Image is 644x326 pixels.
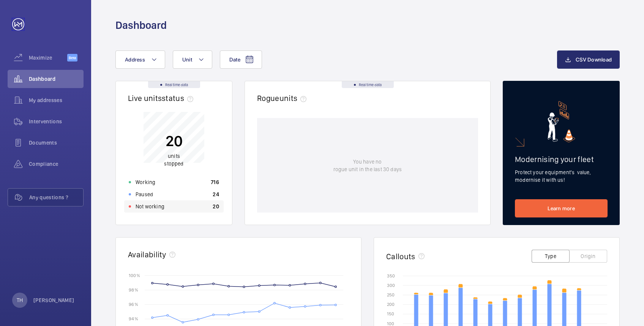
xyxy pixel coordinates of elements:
[213,203,219,210] p: 20
[386,252,415,261] h2: Callouts
[129,272,140,278] text: 100 %
[229,57,240,63] span: Date
[115,50,165,69] button: Address
[220,50,262,69] button: Date
[128,250,166,259] h2: Availability
[569,250,607,263] button: Origin
[29,75,84,83] span: Dashboard
[164,161,183,167] span: stopped
[17,296,23,304] p: TH
[162,93,196,103] span: status
[342,81,394,88] div: Real time data
[29,96,84,104] span: My addresses
[164,152,183,167] p: units
[129,316,138,321] text: 94 %
[387,311,394,317] text: 150
[29,160,84,168] span: Compliance
[333,158,402,173] p: You have no rogue unit in the last 30 days
[387,283,395,288] text: 300
[257,93,309,103] h2: Rogue
[67,54,77,61] span: Beta
[182,57,192,63] span: Unit
[557,50,620,69] button: CSV Download
[128,93,196,103] h2: Live units
[136,203,164,210] p: Not working
[115,18,167,32] h1: Dashboard
[125,57,145,63] span: Address
[136,191,153,198] p: Paused
[29,194,83,201] span: Any questions ?
[129,302,138,307] text: 96 %
[387,292,395,298] text: 250
[213,191,219,198] p: 24
[148,81,200,88] div: Real time data
[29,118,84,125] span: Interventions
[532,250,570,263] button: Type
[29,54,67,61] span: Maximize
[164,131,183,150] p: 20
[279,93,310,103] span: units
[136,178,155,186] p: Working
[515,199,608,217] a: Learn more
[129,287,138,293] text: 98 %
[173,50,212,69] button: Unit
[387,273,395,279] text: 350
[29,139,84,146] span: Documents
[33,296,74,304] p: [PERSON_NAME]
[515,154,608,164] h2: Modernising your fleet
[548,101,575,142] img: marketing-card.svg
[387,302,395,307] text: 200
[515,169,608,184] p: Protect your equipment's value, modernise it with us!
[211,178,219,186] p: 716
[576,57,612,63] span: CSV Download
